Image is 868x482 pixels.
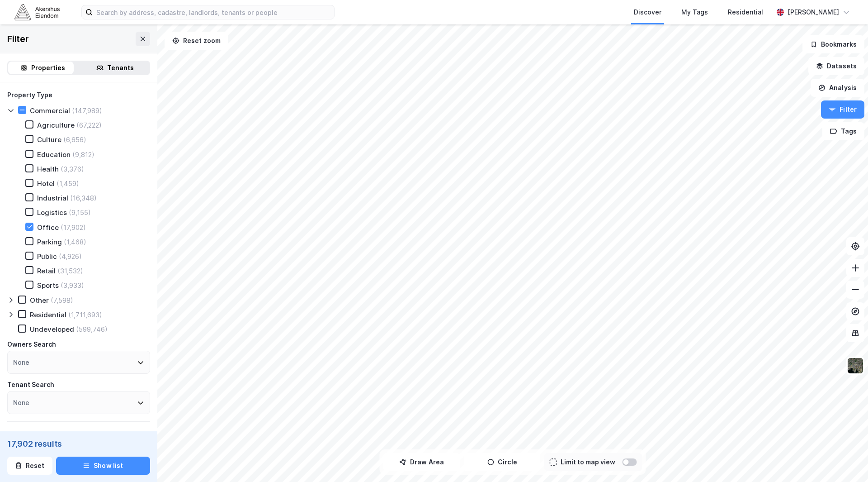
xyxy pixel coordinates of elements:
[7,90,52,100] div: Property Type
[37,252,57,261] div: Public
[634,7,661,18] div: Discover
[464,453,541,471] button: Circle
[30,310,66,319] div: Residential
[31,62,65,73] div: Properties
[69,208,91,217] div: (9,155)
[811,79,864,97] button: Analysis
[61,223,86,232] div: (17,902)
[30,296,49,305] div: Other
[7,457,52,475] button: Reset
[37,121,75,129] div: Agriculture
[56,457,151,475] button: Show list
[788,7,839,18] div: [PERSON_NAME]
[7,32,29,46] div: Filter
[37,150,71,159] div: Education
[63,135,86,144] div: (6,656)
[681,7,708,18] div: My Tags
[13,397,29,408] div: None
[70,194,97,202] div: (16,348)
[72,150,94,159] div: (9,812)
[30,106,70,115] div: Commercial
[7,439,150,449] div: 17,902 results
[823,439,868,482] div: Kontrollprogram for chat
[64,238,86,246] div: (1,468)
[37,223,59,232] div: Office
[37,208,67,217] div: Logistics
[51,296,73,305] div: (7,598)
[821,100,864,119] button: Filter
[728,7,763,18] div: Residential
[30,325,74,334] div: Undeveloped
[165,32,228,50] button: Reset zoom
[37,179,55,188] div: Hotel
[76,325,108,334] div: (599,746)
[76,121,102,129] div: (67,222)
[13,357,29,368] div: None
[37,267,56,275] div: Retail
[14,4,60,20] img: akershus-eiendom-logo.9091f326c980b4bce74ccdd9f866810c.svg
[93,5,334,19] input: Search by address, cadastre, landlords, tenants or people
[561,457,615,468] div: Limit to map view
[57,267,83,275] div: (31,532)
[37,135,61,144] div: Culture
[57,179,79,188] div: (1,459)
[7,339,56,350] div: Owners Search
[808,57,864,75] button: Datasets
[7,379,54,390] div: Tenant Search
[72,106,102,115] div: (147,989)
[847,357,864,374] img: 9k=
[802,35,864,53] button: Bookmarks
[61,165,84,173] div: (3,376)
[37,165,59,173] div: Health
[383,453,460,471] button: Draw Area
[68,310,102,319] div: (1,711,693)
[37,281,59,290] div: Sports
[61,281,84,290] div: (3,933)
[37,238,62,246] div: Parking
[37,194,68,202] div: Industrial
[59,252,82,261] div: (4,926)
[107,62,134,73] div: Tenants
[823,439,868,482] iframe: Chat Widget
[822,122,864,140] button: Tags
